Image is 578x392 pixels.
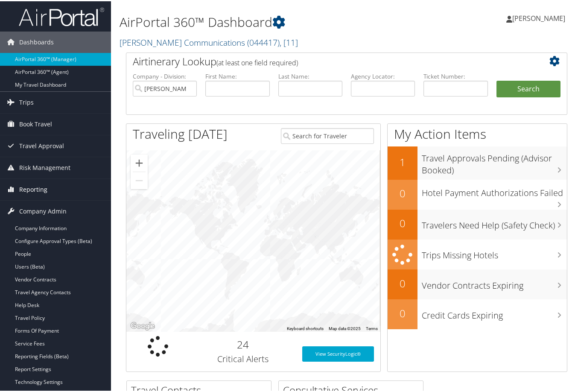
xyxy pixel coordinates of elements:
[278,71,342,79] label: Last Name:
[196,352,289,364] h3: Critical Alerts
[351,71,415,79] label: Agency Locator:
[216,57,298,66] span: (at least one field required)
[19,91,34,112] span: Trips
[128,319,157,331] a: Open this area in Google Maps (opens a new window)
[19,112,52,134] span: Book Travel
[422,147,567,175] h3: Travel Approvals Pending (Advisor Booked)
[388,298,567,328] a: 0Credit Cards Expiring
[133,124,228,142] h1: Traveling [DATE]
[19,134,64,155] span: Travel Approval
[128,319,157,331] img: Google
[388,124,567,142] h1: My Action Items
[496,79,560,97] button: Search
[422,304,567,320] h3: Credit Cards Expiring
[388,185,417,199] h2: 0
[19,178,47,199] span: Reporting
[422,244,567,260] h3: Trips Missing Hotels
[19,156,70,177] span: Risk Management
[247,35,280,47] span: ( 044417 )
[366,325,378,330] a: Terms (opens in new tab)
[120,35,298,47] a: [PERSON_NAME] Communications
[287,325,324,331] button: Keyboard shortcuts
[388,145,567,178] a: 1Travel Approvals Pending (Advisor Booked)
[422,214,567,230] h3: Travelers Need Help (Safety Check)
[506,4,574,30] a: [PERSON_NAME]
[388,215,417,229] h2: 0
[131,171,148,188] button: Zoom out
[280,35,298,47] span: , [ 11 ]
[120,12,422,30] h1: AirPortal 360™ Dashboard
[423,71,488,79] label: Ticket Number:
[133,71,197,79] label: Company - Division:
[422,274,567,290] h3: Vendor Contracts Expiring
[512,12,565,22] span: [PERSON_NAME]
[19,199,67,221] span: Company Admin
[19,6,104,26] img: airportal-logo.png
[131,153,148,170] button: Zoom in
[388,275,417,290] h2: 0
[302,345,374,360] a: View SecurityLogic®
[388,208,567,238] a: 0Travelers Need Help (Safety Check)
[388,238,567,269] a: Trips Missing Hotels
[281,127,374,143] input: Search for Traveler
[388,178,567,208] a: 0Hotel Payment Authorizations Failed
[205,71,269,79] label: First Name:
[388,154,417,168] h2: 1
[133,53,524,67] h2: Airtinerary Lookup
[196,336,289,351] h2: 24
[422,181,567,198] h3: Hotel Payment Authorizations Failed
[19,30,54,52] span: Dashboards
[329,325,361,330] span: Map data ©2025
[388,305,417,319] h2: 0
[388,268,567,298] a: 0Vendor Contracts Expiring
